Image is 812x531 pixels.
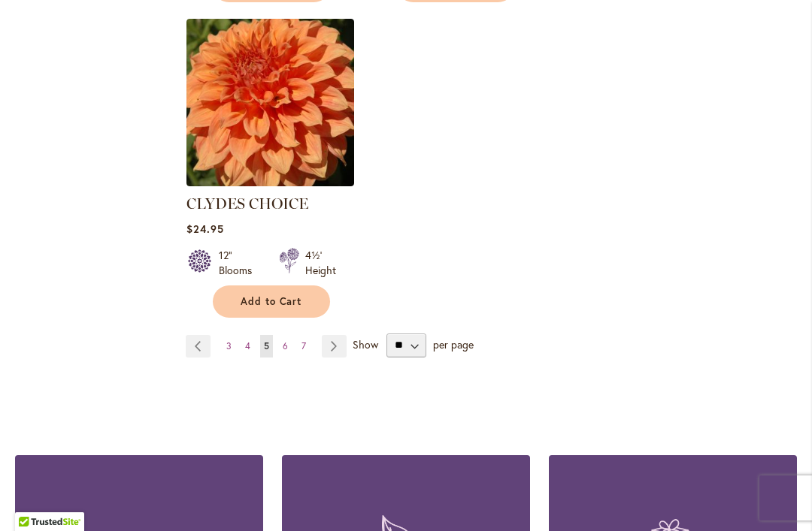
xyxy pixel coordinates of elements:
[279,335,292,358] a: 6
[219,248,261,278] div: 12" Blooms
[298,335,310,358] a: 7
[186,222,224,236] span: $24.95
[283,340,288,351] span: 6
[353,336,378,351] span: Show
[186,195,308,213] a: CLYDES CHOICE
[305,248,336,278] div: 4½' Height
[226,340,232,351] span: 3
[264,340,269,351] span: 5
[245,340,250,351] span: 4
[241,295,302,308] span: Add to Cart
[223,335,235,358] a: 3
[186,175,354,189] a: Clyde's Choice
[433,336,474,351] span: per page
[213,285,330,318] button: Add to Cart
[11,478,53,520] iframe: Launch Accessibility Center
[241,335,254,358] a: 4
[186,19,354,186] img: Clyde's Choice
[301,340,306,351] span: 7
